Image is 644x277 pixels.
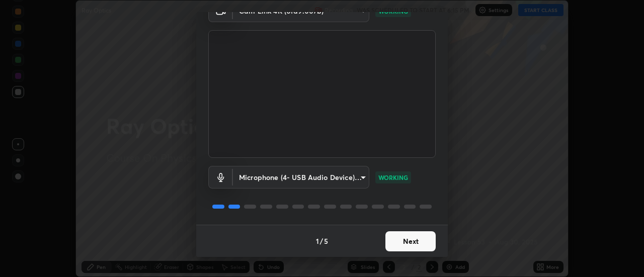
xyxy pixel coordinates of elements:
h4: 1 [316,236,319,246]
p: WORKING [378,173,408,182]
button: Next [385,231,436,251]
div: Cam Link 4K (0fd9:007b) [233,166,369,189]
h4: 5 [324,236,328,246]
h4: / [320,236,323,246]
